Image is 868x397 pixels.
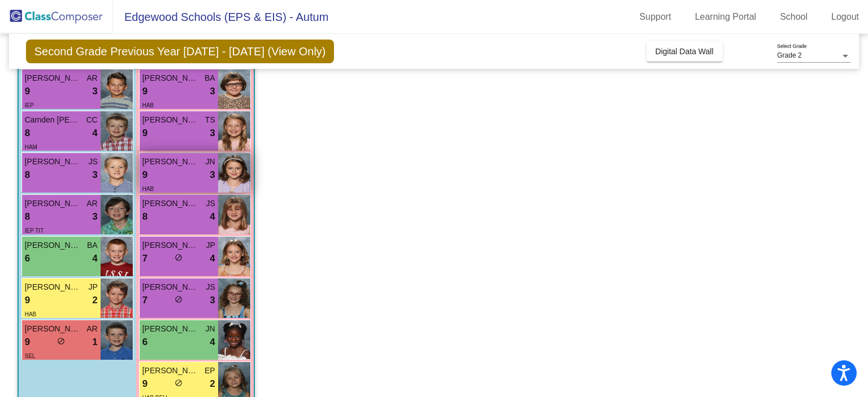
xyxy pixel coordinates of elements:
[25,126,30,141] span: 8
[175,254,183,261] span: do_not_disturb_alt
[206,239,215,251] span: JP
[142,114,199,126] span: [PERSON_NAME]
[25,335,30,350] span: 9
[25,198,81,210] span: [PERSON_NAME]
[25,323,81,335] span: [PERSON_NAME]
[210,126,215,141] span: 3
[175,295,183,303] span: do_not_disturb_alt
[205,114,215,126] span: TS
[142,126,147,141] span: 9
[86,198,97,210] span: AR
[142,72,199,84] span: [PERSON_NAME]
[777,51,801,59] span: Grade 2
[57,337,65,345] span: do_not_disturb_alt
[92,84,97,99] span: 3
[822,8,868,26] a: Logout
[210,251,215,266] span: 4
[88,156,97,168] span: JS
[25,114,81,126] span: Camden [PERSON_NAME]
[142,323,199,335] span: [PERSON_NAME]
[142,365,199,377] span: [PERSON_NAME]
[25,311,37,317] span: HAB
[142,168,147,182] span: 9
[25,168,30,182] span: 8
[86,323,97,335] span: AR
[92,168,97,182] span: 3
[686,8,766,26] a: Learning Portal
[88,281,97,293] span: JP
[142,198,199,210] span: [PERSON_NAME]
[210,293,215,308] span: 3
[771,8,817,26] a: School
[113,8,328,26] span: Edgewood Schools (EPS & EIS) - Autum
[210,168,215,182] span: 3
[142,210,147,224] span: 8
[210,210,215,224] span: 4
[25,144,37,150] span: HAM
[142,251,147,266] span: 7
[86,72,97,84] span: AR
[25,281,81,293] span: [PERSON_NAME]
[142,186,154,192] span: HAB
[206,156,215,168] span: JN
[142,335,147,350] span: 6
[142,281,199,293] span: [PERSON_NAME]
[25,251,30,266] span: 6
[25,84,30,99] span: 9
[86,114,97,126] span: CC
[210,335,215,350] span: 4
[142,239,199,251] span: [PERSON_NAME]
[205,72,215,84] span: BA
[92,210,97,224] span: 3
[25,293,30,308] span: 9
[142,156,199,168] span: [PERSON_NAME]
[25,353,36,359] span: SEL
[142,102,154,108] span: HAB
[656,47,714,56] span: Digital Data Wall
[210,84,215,99] span: 3
[25,102,34,108] span: IEP
[92,251,97,266] span: 4
[142,293,147,308] span: 7
[206,198,215,210] span: JS
[92,335,97,350] span: 1
[205,365,215,377] span: EP
[26,40,335,63] span: Second Grade Previous Year [DATE] - [DATE] (View Only)
[142,84,147,99] span: 9
[25,72,81,84] span: [PERSON_NAME]
[92,293,97,308] span: 2
[92,126,97,141] span: 4
[206,323,215,335] span: JN
[646,41,723,62] button: Digital Data Wall
[210,377,215,391] span: 2
[142,377,147,391] span: 9
[25,156,81,168] span: [PERSON_NAME]
[25,239,81,251] span: [PERSON_NAME]
[175,379,183,387] span: do_not_disturb_alt
[87,239,98,251] span: BA
[25,210,30,224] span: 8
[631,8,680,26] a: Support
[25,228,44,234] span: IEP TIT
[206,281,215,293] span: JS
